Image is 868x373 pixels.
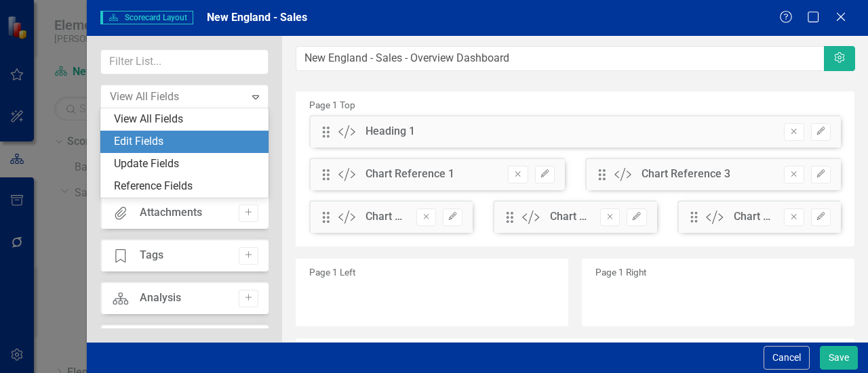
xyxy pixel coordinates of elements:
span: New England - Sales [207,11,307,24]
div: Chart Reference 2 [366,209,402,225]
div: Chart Reference 3 [642,167,730,182]
button: Save [820,346,858,370]
button: Cancel [764,346,810,370]
div: Chart Reference 1 [366,167,454,182]
div: Chart Reference 5 [550,209,587,225]
div: Attachments [140,205,202,221]
div: Edit Fields [114,134,260,150]
div: Tags [140,248,163,263]
input: Filter List... [100,49,269,74]
small: Page 1 Top [309,100,355,110]
span: Scorecard Layout [100,11,193,24]
div: Heading 1 [366,124,415,139]
div: Analysis [140,290,181,306]
div: Chart Reference 4 [734,209,770,225]
div: Reference Fields [114,179,260,194]
div: View All Fields [114,112,260,127]
small: Page 1 Right [595,267,646,278]
small: Page 1 Left [309,267,355,278]
div: Update Fields [114,156,260,172]
input: Layout Name [296,46,825,71]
